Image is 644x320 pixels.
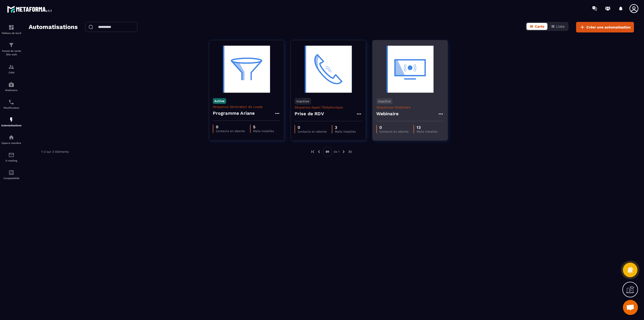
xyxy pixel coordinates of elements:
button: Créer une automatisation [576,22,634,32]
p: 0 [216,125,245,129]
p: Espace membre [1,142,21,144]
p: Contacts en attente [298,130,327,133]
button: Liste [548,23,568,30]
p: 5 [253,125,274,129]
p: Séquence Appel Téléphonique [295,105,362,109]
span: Liste [556,24,565,28]
a: automationsautomationsEspace membre [1,131,21,148]
p: 1-3 sur 3 éléments [41,150,69,153]
span: Créer une automatisation [586,25,631,30]
a: formationformationTableau de bord [1,21,21,38]
img: email [8,152,14,158]
p: 13 [417,125,437,130]
a: emailemailE-mailing [1,148,21,166]
img: automations [8,117,14,123]
p: Active [213,98,226,104]
p: Comptabilité [1,177,21,180]
img: automations [8,134,14,140]
p: de 1 [334,150,340,154]
img: prev [317,149,321,154]
h2: Automatisations [29,22,78,32]
img: scheduler [8,99,14,105]
a: automationsautomationsWebinaire [1,78,21,95]
img: automation-background [295,44,362,94]
a: automationsautomationsAutomatisations [1,113,21,131]
span: Carte [535,24,544,28]
button: Carte [527,23,547,30]
h4: Webinaire [376,110,399,117]
h4: Programme Ariane [213,110,255,117]
img: prev [310,149,315,154]
a: formationformationTunnel de vente Site web [1,38,21,60]
img: automations [8,82,14,88]
p: Mails installés [417,130,437,133]
p: Tunnel de vente Site web [1,49,21,56]
img: automation-background [213,44,280,94]
p: Contacts en attente [216,129,245,133]
p: Inactive [376,98,393,104]
p: Séquence Génération de Leads [213,105,280,109]
img: formation [8,24,14,30]
img: accountant [8,170,14,176]
p: Séquences Webinaire [376,105,444,109]
div: Mở cuộc trò chuyện [623,300,638,315]
p: Automatisations [1,124,21,127]
p: Tableau de bord [1,32,21,34]
p: Mails installés [335,130,356,133]
a: formationformationCRM [1,60,21,78]
p: 0 [298,125,327,130]
img: automation-background [376,44,444,94]
p: E-mailing [1,159,21,162]
img: formation [8,64,14,70]
p: Contacts en attente [379,130,409,133]
p: CRM [1,71,21,74]
p: Inactive [295,98,311,104]
a: schedulerschedulerPlanificateur [1,95,21,113]
p: 0 [379,125,409,130]
p: Planificateur [1,106,21,109]
a: accountantaccountantComptabilité [1,166,21,183]
img: next [341,149,346,154]
h4: Prise de RDV [295,110,324,117]
p: Mails installés [253,129,274,133]
img: next [348,149,352,154]
p: Webinaire [1,89,21,92]
img: formation [8,42,14,48]
p: 3 [335,125,356,130]
img: logo [7,5,52,14]
p: 01 [323,147,332,156]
